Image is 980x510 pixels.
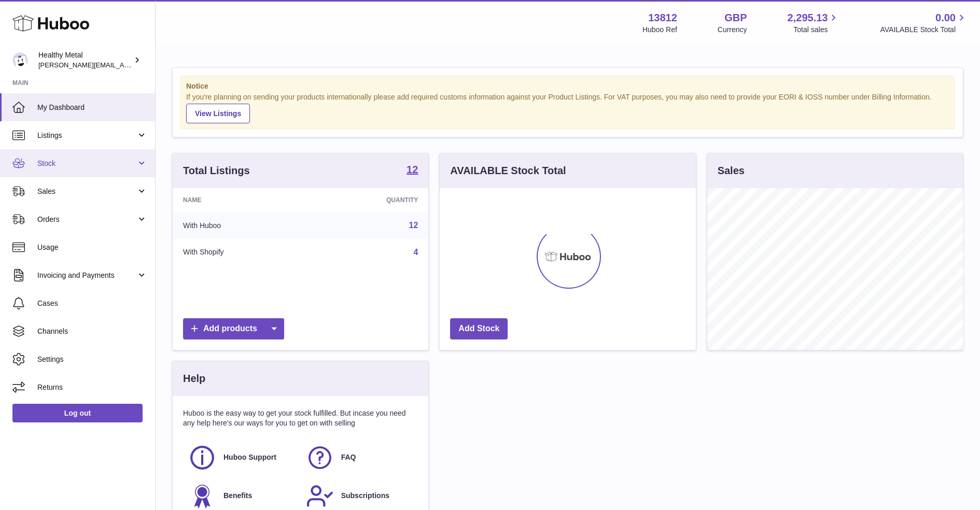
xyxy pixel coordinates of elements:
[173,212,311,239] td: With Huboo
[183,372,205,386] h3: Help
[37,103,147,112] span: My Dashboard
[407,164,418,177] a: 12
[880,25,968,35] span: AVAILABLE Stock Total
[37,187,136,196] span: Sales
[724,11,747,25] strong: GBP
[880,11,968,35] a: 0.00 AVAILABLE Stock Total
[306,482,413,510] a: Subscriptions
[173,239,311,266] td: With Shopify
[642,25,677,35] div: Huboo Ref
[186,92,949,123] div: If you're planning on sending your products internationally please add required customs informati...
[38,61,208,69] span: [PERSON_NAME][EMAIL_ADDRESS][DOMAIN_NAME]
[186,104,250,123] a: View Listings
[37,131,136,140] span: Listings
[37,215,136,224] span: Orders
[188,482,296,510] a: Benefits
[37,382,147,392] span: Returns
[718,25,747,35] div: Currency
[935,11,956,25] span: 0.00
[37,159,136,168] span: Stock
[37,271,136,280] span: Invoicing and Payments
[793,25,839,35] span: Total sales
[788,11,840,35] a: 2,295.13 Total sales
[38,50,132,70] div: Healthy Metal
[341,452,356,462] span: FAQ
[341,491,389,501] span: Subscriptions
[188,444,296,472] a: Huboo Support
[37,327,147,336] span: Channels
[311,188,428,212] th: Quantity
[12,52,28,68] img: jose@healthy-metal.com
[37,355,147,364] span: Settings
[788,11,828,25] span: 2,295.13
[409,221,418,230] a: 12
[306,444,413,472] a: FAQ
[718,164,745,178] h3: Sales
[183,318,284,339] a: Add products
[37,299,147,308] span: Cases
[413,248,418,257] a: 4
[407,164,418,175] strong: 12
[183,408,418,428] p: Huboo is the easy way to get your stock fulfilled. But incase you need any help here's our ways f...
[223,452,276,462] span: Huboo Support
[648,11,677,25] strong: 13812
[37,243,147,252] span: Usage
[12,404,143,422] a: Log out
[223,491,252,501] span: Benefits
[173,188,311,212] th: Name
[450,164,566,178] h3: AVAILABLE Stock Total
[186,81,949,91] strong: Notice
[450,318,508,339] a: Add Stock
[183,164,250,178] h3: Total Listings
